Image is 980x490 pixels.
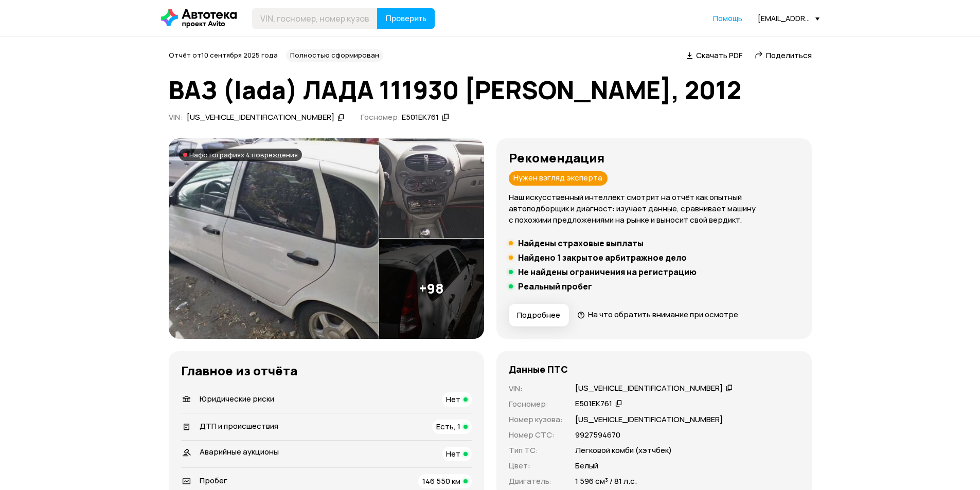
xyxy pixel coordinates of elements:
p: Наш искусственный интеллект смотрит на отчёт как опытный автоподборщик и диагност: изучает данные... [509,192,799,226]
span: Нет [446,394,460,405]
input: VIN, госномер, номер кузова [252,8,378,29]
span: Есть, 1 [436,421,460,432]
p: 1 596 см³ / 81 л.с. [575,476,637,487]
p: Легковой комби (хэтчбек) [575,445,672,456]
div: [US_VEHICLE_IDENTIFICATION_NUMBER] [575,383,723,394]
p: Номер кузова : [509,414,563,425]
span: Госномер: [361,112,400,122]
p: Двигатель : [509,476,563,487]
h5: Реальный пробег [518,281,592,292]
span: ДТП и происшествия [200,421,278,431]
a: Поделиться [755,50,812,61]
h3: Рекомендация [509,151,799,165]
span: На что обратить внимание при осмотре [588,309,738,320]
a: Скачать PDF [686,50,742,61]
p: VIN : [509,383,563,394]
span: Поделиться [766,50,812,61]
a: Помощь [713,13,742,24]
span: Пробег [200,475,227,486]
span: Нет [446,448,460,459]
span: Юридические риски [200,393,274,404]
span: Аварийные аукционы [200,446,279,457]
h5: Не найдены ограничения на регистрацию [518,267,697,277]
h5: Найдены страховые выплаты [518,238,644,248]
div: Полностью сформирован [286,49,383,62]
p: Белый [575,460,598,471]
h3: Главное из отчёта [181,364,472,378]
div: Е501ЕК761 [402,112,439,123]
div: Нужен взгляд эксперта [509,171,608,186]
span: Скачать PDF [696,50,742,61]
span: Проверить [385,14,426,23]
span: 146 550 км [422,476,460,486]
p: Цвет : [509,460,563,471]
button: Подробнее [509,304,569,326]
span: На фотографиях 4 повреждения [189,151,298,159]
p: Номер СТС : [509,429,563,441]
p: Тип ТС : [509,445,563,456]
h5: Найдено 1 закрытое арбитражное дело [518,252,687,263]
div: [EMAIL_ADDRESS][DOMAIN_NAME] [758,13,819,23]
div: Е501ЕК761 [575,398,612,409]
h4: Данные ПТС [509,364,568,375]
button: Проверить [377,8,435,29]
span: Помощь [713,13,742,23]
span: Отчёт от 10 сентября 2025 года [169,50,278,60]
p: Госномер : [509,398,563,410]
div: [US_VEHICLE_IDENTIFICATION_NUMBER] [187,112,334,123]
p: [US_VEHICLE_IDENTIFICATION_NUMBER] [575,414,723,425]
span: Подробнее [517,310,560,320]
h1: ВАЗ (lada) ЛАДА 111930 [PERSON_NAME], 2012 [169,76,812,104]
span: VIN : [169,112,183,122]
a: На что обратить внимание при осмотре [577,309,739,320]
p: 9927594670 [575,429,620,441]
